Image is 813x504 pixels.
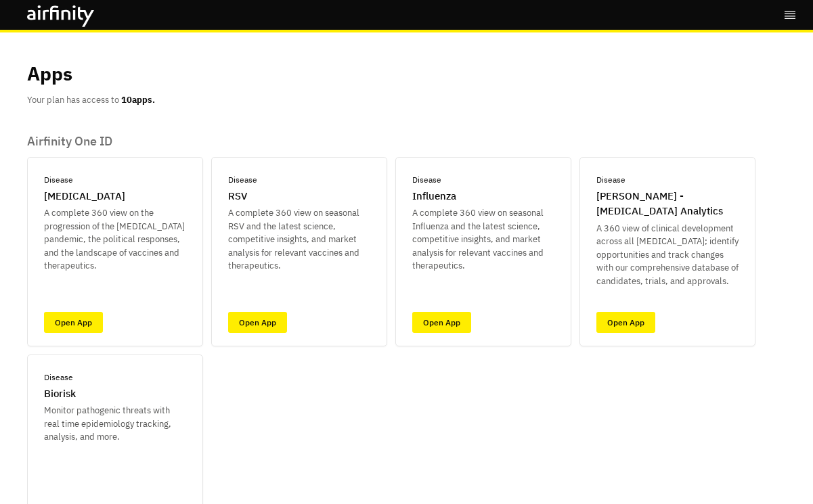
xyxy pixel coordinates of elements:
[27,134,786,149] p: Airfinity One ID
[44,174,73,186] p: Disease
[44,312,103,333] a: Open App
[596,174,625,186] p: Disease
[228,206,370,273] p: A complete 360 view on seasonal RSV and the latest science, competitive insights, and market anal...
[44,371,73,384] p: Disease
[27,93,155,107] p: Your plan has access to
[412,174,441,186] p: Disease
[412,189,456,204] p: Influenza
[596,222,739,288] p: A 360 view of clinical development across all [MEDICAL_DATA]; identify opportunities and track ch...
[27,60,72,88] p: Apps
[44,404,186,444] p: Monitor pathogenic threats with real time epidemiology tracking, analysis, and more.
[228,174,257,186] p: Disease
[44,386,76,402] p: Biorisk
[121,94,155,106] b: 10 apps.
[44,206,186,273] p: A complete 360 view on the progression of the [MEDICAL_DATA] pandemic, the political responses, a...
[228,312,287,333] a: Open App
[44,189,125,204] p: [MEDICAL_DATA]
[228,189,247,204] p: RSV
[412,206,554,273] p: A complete 360 view on seasonal Influenza and the latest science, competitive insights, and marke...
[596,189,739,219] p: [PERSON_NAME] - [MEDICAL_DATA] Analytics
[412,312,471,333] a: Open App
[596,312,655,333] a: Open App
